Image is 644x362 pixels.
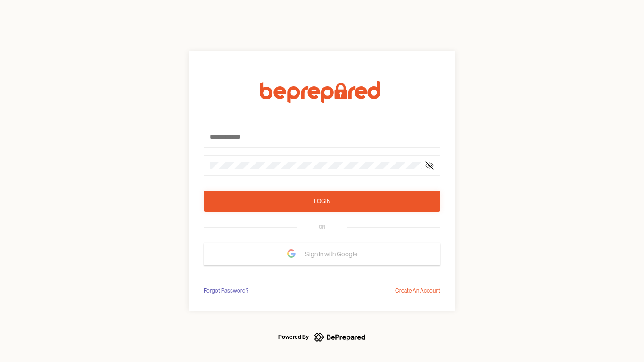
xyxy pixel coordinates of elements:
span: Sign In with Google [305,246,362,263]
div: Powered By [278,331,309,343]
button: Login [204,191,440,212]
div: OR [319,223,325,231]
div: Create An Account [395,286,440,296]
button: Sign In with Google [204,243,440,265]
div: Forgot Password? [204,286,248,296]
div: Login [314,197,330,206]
